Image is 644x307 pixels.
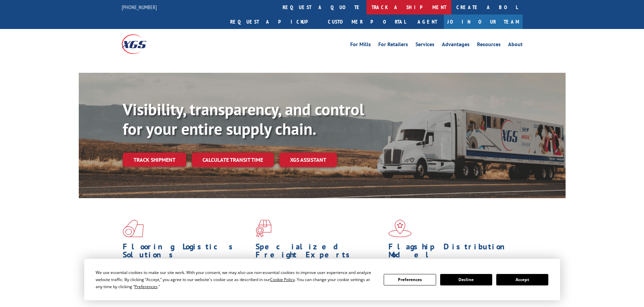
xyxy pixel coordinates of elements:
[384,274,436,285] button: Preferences
[84,259,560,300] div: Cookie Consent Prompt
[256,220,271,237] img: xgs-icon-focused-on-flooring-red
[96,269,376,290] div: We use essential cookies to make our site work. With your consent, we may also use non-essential ...
[415,42,434,49] a: Services
[477,42,501,49] a: Resources
[192,153,274,167] a: Calculate transit time
[225,14,323,29] a: Request a pickup
[135,284,158,289] span: Preferences
[350,42,371,49] a: For Mills
[444,14,523,29] a: Join Our Team
[256,243,383,262] h1: Specialized Freight Experts
[123,153,186,167] a: Track shipment
[388,220,412,237] img: xgs-icon-flagship-distribution-model-red
[496,274,548,285] button: Accept
[323,14,411,29] a: Customer Portal
[411,14,444,29] a: Agent
[508,42,523,49] a: About
[123,220,144,237] img: xgs-icon-total-supply-chain-intelligence-red
[123,243,251,262] h1: Flooring Logistics Solutions
[270,277,295,282] span: Cookie Policy
[442,42,470,49] a: Advantages
[122,4,157,10] a: [PHONE_NUMBER]
[279,153,337,167] a: XGS ASSISTANT
[388,243,516,262] h1: Flagship Distribution Model
[378,42,408,49] a: For Retailers
[123,99,364,139] b: Visibility, transparency, and control for your entire supply chain.
[440,274,492,285] button: Decline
